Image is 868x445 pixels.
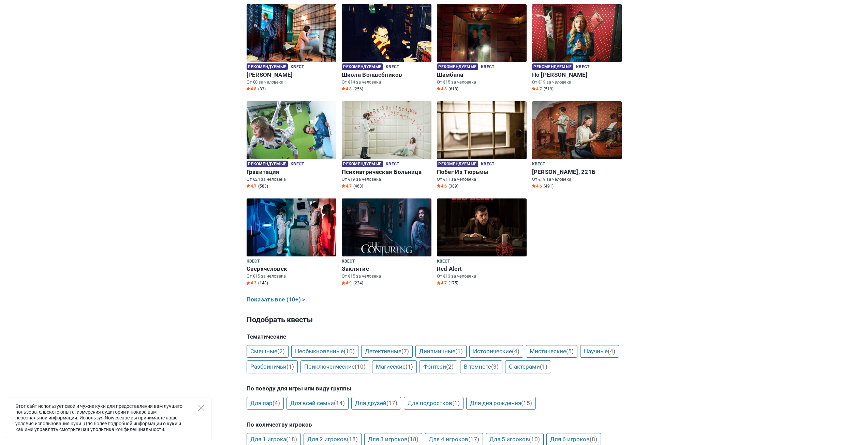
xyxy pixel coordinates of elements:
a: Заклятие Квест Заклятие От €15 за человека Star4.9 (234) [342,198,431,287]
h6: [PERSON_NAME] [247,71,336,78]
a: Приключенческие(10) [300,360,369,373]
span: 4.6 [437,183,447,189]
span: Квест [481,63,494,71]
a: Исторические(4) [469,345,523,358]
a: Разбойничьи(1) [247,360,298,373]
span: Рекомендуемые [247,161,288,167]
span: Квест [291,161,304,168]
a: Для подростков(1) [404,397,464,410]
a: Фэнтези(2) [420,360,457,373]
span: 4.7 [247,183,256,189]
span: (1) [455,348,463,355]
span: Рекомендуемые [342,161,383,167]
span: 4.8 [247,86,256,92]
span: Квест [247,258,260,265]
h6: Red Alert [437,265,527,272]
span: (18) [408,436,418,443]
h6: Психиатрическая Больница [342,168,431,176]
span: (491) [544,183,554,189]
p: От €15 за человека [342,273,431,279]
a: Шерлок Холмс Рекомендуемые Квест [PERSON_NAME] От €8 за человека Star4.8 (83) [247,4,336,93]
span: (18) [286,436,297,443]
p: От €19 за человека [532,79,622,85]
div: Этот сайт использует свои и чужие куки для предоставления вам лучшего пользовательского опыта, из... [7,398,211,438]
a: Мистические(5) [526,345,577,358]
a: Психиатрическая Больница Рекомендуемые Квест Психиатрическая Больница От €19 за человека Star4.7 ... [342,101,431,190]
p: От €24 за человека [247,176,336,182]
span: (83) [258,86,266,92]
a: Для друзей(17) [351,397,401,410]
span: (14) [334,400,345,406]
a: Бейкер-Стрит, 221Б Квест [PERSON_NAME], 221Б От €19 за человека Star4.6 (491) [532,101,622,190]
span: (1) [406,363,413,370]
span: (8) [590,436,597,443]
img: Побег Из Тюрьмы [437,101,527,159]
span: (4) [608,348,615,355]
span: Рекомендуемые [437,63,478,70]
a: По Следам Алисы Рекомендуемые Квест По [PERSON_NAME] От €19 за человека Star4.7 (519) [532,4,622,93]
span: Квест [342,258,355,265]
a: Показать все (10+) > [247,295,306,304]
img: Сверхчеловек [247,198,336,256]
a: Школа Волшебников Рекомендуемые Квест Школа Волшебников От €14 за человека Star4.8 (256) [342,4,431,93]
a: Red Alert Квест Red Alert От €13 за человека Star4.7 (175) [437,198,527,287]
a: Динамичные(1) [415,345,467,358]
a: Смешные(2) [247,345,289,358]
button: Close [198,405,204,411]
a: Для пар(4) [247,397,284,410]
span: 4.9 [342,280,352,286]
img: Школа Волшебников [342,4,431,62]
span: (18) [347,436,358,443]
img: Психиатрическая Больница [342,101,431,159]
img: Star [247,87,250,90]
span: (4) [512,348,519,355]
span: (10) [529,436,540,443]
h6: Заклятие [342,265,431,272]
p: От €19 за человека [532,176,622,182]
a: Детективные(7) [361,345,413,358]
span: (2) [446,363,454,370]
img: Гравитация [247,101,336,159]
span: 4.3 [247,280,256,286]
span: Квест [481,161,494,168]
p: От €14 за человека [342,79,431,85]
span: (10) [344,348,355,355]
img: Шерлок Холмс [247,4,336,62]
img: Star [342,87,345,90]
p: От €19 за человека [342,176,431,182]
span: (463) [353,183,363,189]
span: 4.8 [437,86,447,92]
span: Рекомендуемые [532,63,573,70]
h6: [PERSON_NAME], 221Б [532,168,622,176]
span: (10) [355,363,366,370]
span: Рекомендуемые [342,63,383,70]
a: Гравитация Рекомендуемые Квест Гравитация От €24 за человека Star4.7 (583) [247,101,336,190]
span: (148) [258,280,268,286]
span: (256) [353,86,363,92]
span: Рекомендуемые [247,63,288,70]
a: Необыкновенные(10) [291,345,358,358]
span: 4.7 [437,280,447,286]
h3: Подобрать квесты [247,314,622,325]
span: (1) [452,400,460,406]
span: Квест [386,161,399,168]
img: Star [532,184,535,188]
h6: Шамбала [437,71,527,78]
a: Магиеские(1) [372,360,417,373]
span: (17) [386,400,397,406]
span: (7) [401,348,409,355]
p: От €13 за человека [437,273,527,279]
span: (1) [286,363,294,370]
span: (389) [448,183,458,189]
img: Заклятие [342,198,431,256]
img: Star [247,281,250,285]
img: Star [247,184,250,188]
a: Побег Из Тюрьмы Рекомендуемые Квест Побег Из Тюрьмы От €11 за человека Star4.6 (389) [437,101,527,190]
img: Star [437,184,440,188]
span: (4) [273,400,280,406]
span: Рекомендуемые [437,161,478,167]
img: Star [342,184,345,188]
span: (5) [566,348,574,355]
img: Шамбала [437,4,527,62]
span: (1) [540,363,547,370]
